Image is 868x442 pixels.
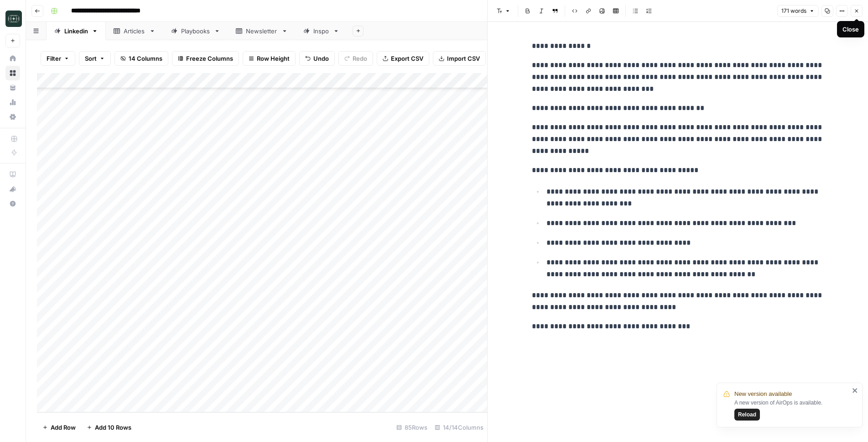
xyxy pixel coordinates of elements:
span: Sort [85,54,97,63]
a: Inspo [296,22,347,40]
button: close [852,387,858,394]
button: Freeze Columns [172,51,239,66]
a: Playbooks [163,22,228,40]
span: Filter [47,54,61,63]
div: 85 Rows [393,420,431,435]
span: Undo [313,54,329,63]
span: Import CSV [447,54,480,63]
span: Redo [353,54,367,63]
div: A new version of AirOps is available. [734,399,849,421]
span: Freeze Columns [186,54,233,63]
div: Close [842,25,859,34]
div: Linkedin [64,26,88,36]
button: Add 10 Rows [81,420,137,435]
div: 14/14 Columns [431,420,487,435]
button: Undo [299,51,335,66]
button: Filter [41,51,75,66]
span: Export CSV [391,54,423,63]
button: Workspace: Catalyst [5,7,20,30]
span: Add 10 Rows [95,423,131,432]
span: New version available [734,389,792,399]
button: Add Row [37,420,81,435]
div: Newsletter [246,26,278,36]
div: Inspo [313,26,329,36]
div: Articles [124,26,146,36]
span: Add Row [51,423,76,432]
a: Usage [5,95,20,110]
button: What's new? [5,182,20,196]
a: Browse [5,66,20,80]
a: Linkedin [47,22,106,40]
button: 14 Columns [114,51,168,66]
button: Export CSV [377,51,429,66]
a: AirOps Academy [5,167,20,182]
button: Reload [734,409,760,421]
button: 171 words [777,5,819,17]
div: Playbooks [181,26,210,36]
button: Sort [79,51,111,66]
span: 14 Columns [129,54,162,63]
img: Catalyst Logo [5,11,22,27]
div: What's new? [6,182,20,196]
button: Import CSV [433,51,486,66]
a: Your Data [5,80,20,95]
span: 171 words [781,7,806,15]
a: Articles [106,22,163,40]
a: Settings [5,110,20,124]
a: Home [5,51,20,66]
span: Reload [738,410,756,419]
a: Newsletter [228,22,296,40]
button: Redo [338,51,373,66]
button: Help + Support [5,196,20,211]
span: Row Height [257,54,290,63]
button: Row Height [243,51,296,66]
